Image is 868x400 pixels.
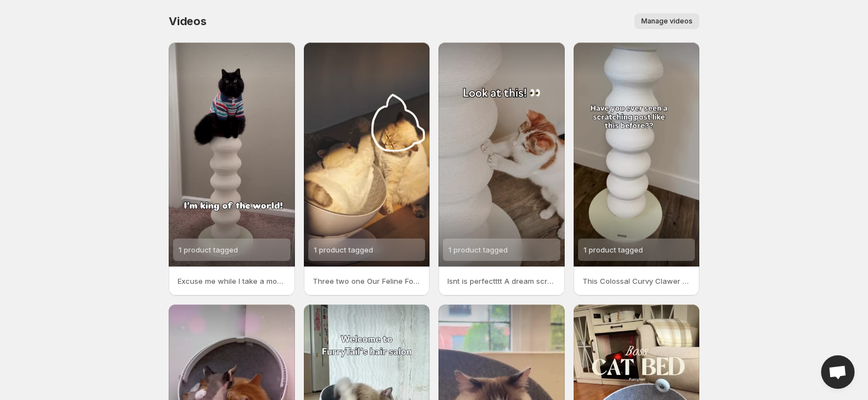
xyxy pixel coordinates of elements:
[169,15,207,28] span: Videos
[821,355,855,389] div: Open chat
[641,17,693,26] span: Manage videos
[449,245,508,254] span: 1 product tagged
[313,275,421,287] p: Three two one Our Feline Focus Group members hopping onto this cute trend Learn more about our in...
[635,13,699,29] button: Manage videos
[447,275,556,287] p: Isnt is perfectttt A dream scratcher designed to satisfy even the fiercest claws FurryTailFun Fur...
[584,245,643,254] span: 1 product tagged
[314,245,373,254] span: 1 product tagged
[583,275,691,287] p: This Colossal Curvy Clawer from furrytail__official is so cool It is extremely sturdy and well ma...
[178,275,286,287] p: Excuse me while I take a moment to sit on my throne I just got the colossal curvy clawer from fur...
[179,245,238,254] span: 1 product tagged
